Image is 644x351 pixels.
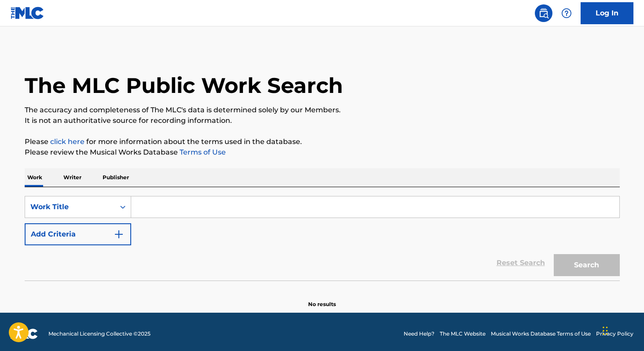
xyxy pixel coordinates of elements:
p: Please review the Musical Works Database [25,147,620,158]
a: Musical Works Database Terms of Use [491,330,591,338]
img: help [561,8,572,18]
a: click here [50,137,85,146]
button: Add Criteria [25,223,131,245]
p: Work [25,168,45,187]
p: The accuracy and completeness of The MLC's data is determined solely by our Members. [25,105,620,115]
div: Widget de chat [600,309,644,351]
h1: The MLC Public Work Search [25,72,343,99]
p: Please for more information about the terms used in the database. [25,137,620,147]
div: Arrastar [603,318,608,344]
img: 9d2ae6d4665cec9f34b9.svg [114,229,124,240]
a: Log In [581,2,633,24]
a: Privacy Policy [596,330,633,338]
img: MLC Logo [11,7,44,19]
div: Help [558,4,575,22]
iframe: Chat Widget [600,309,644,351]
img: search [538,8,549,18]
p: Publisher [100,168,132,187]
a: Public Search [535,4,552,22]
span: Mechanical Licensing Collective © 2025 [48,330,151,338]
p: It is not an authoritative source for recording information. [25,115,620,126]
form: Search Form [25,196,620,281]
a: The MLC Website [440,330,486,338]
p: Writer [61,168,84,187]
a: Terms of Use [178,148,226,156]
a: Need Help? [404,330,434,338]
p: No results [308,290,336,308]
div: Work Title [30,202,110,212]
